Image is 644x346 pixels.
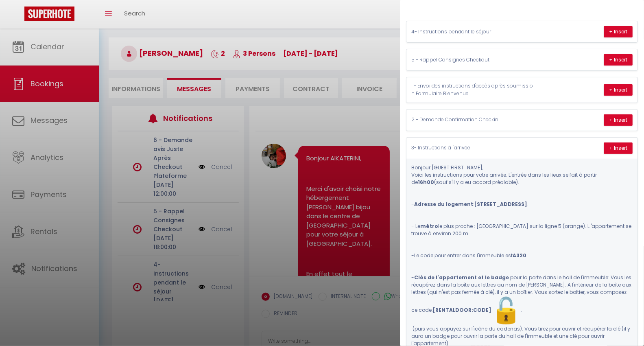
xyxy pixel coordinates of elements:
[418,179,434,186] b: 16h00
[411,252,633,259] p: -Le code pour entrer dans l'immeuble est
[604,26,633,37] button: + Insert
[411,164,633,171] p: Bonjour [GUEST:FIRST_NAME],
[7,3,31,28] button: Ouvrir le widget de chat LiveChat
[604,114,633,126] button: + Insert
[411,56,533,64] p: 5 - Rappel Consignes Checkout
[604,84,633,96] button: + Insert
[474,201,527,208] b: [STREET_ADDRESS]
[411,116,533,124] p: 2 - Demande Confirmation Checkin
[411,201,633,208] p: - ​: .
[414,201,473,208] b: Adresse du logement
[411,171,633,186] p: Voici les instructions pour votre arrivée. L'entrée dans les lieux se fait à partir de (sauf s'il...
[604,142,633,154] button: + Insert
[414,274,509,281] b: Clés de l'appartement et le badge
[433,307,521,313] b: [RENTALDOOR:CODE] ​​
[411,82,533,98] p: 1 - Envoi des instructions d'accès après soumission Formulaire Bienvenue
[513,252,526,259] b: A320
[491,296,521,325] img: 🔓
[604,54,633,66] button: + Insert
[411,223,633,237] p: - Le le plus proche : [GEOGRAPHIC_DATA] sur la ligne 5 (orange). L 'appartement se trouve à envir...
[411,144,533,152] p: 3- Instructions à l'arrivée
[420,223,438,230] b: métro
[411,28,533,36] p: 4- Instructions pendant le séjour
